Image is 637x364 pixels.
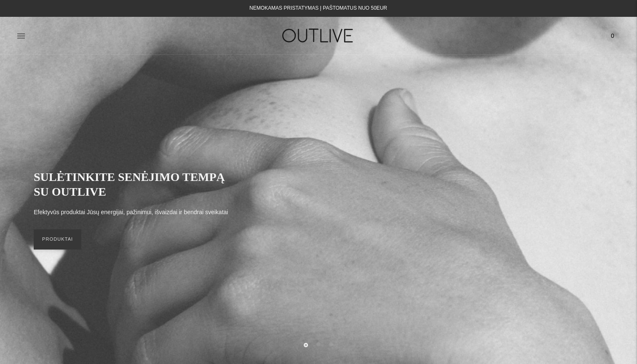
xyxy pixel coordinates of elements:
[34,229,81,250] a: PRODUKTAI
[607,30,618,42] span: 0
[304,343,308,347] button: Move carousel to slide 1
[34,207,228,218] p: Efektyvūs produktai Jūsų energijai, pažinimui, išvaizdai ir bendrai sveikatai
[266,21,371,50] img: OUTLIVE
[605,27,620,45] a: 0
[316,342,321,346] button: Move carousel to slide 2
[34,170,236,199] h2: SULĖTINKITE SENĖJIMO TEMPĄ SU OUTLIVE
[329,342,333,346] button: Move carousel to slide 3
[249,3,387,13] div: NEMOKAMAS PRISTATYMAS Į PAŠTOMATUS NUO 50EUR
